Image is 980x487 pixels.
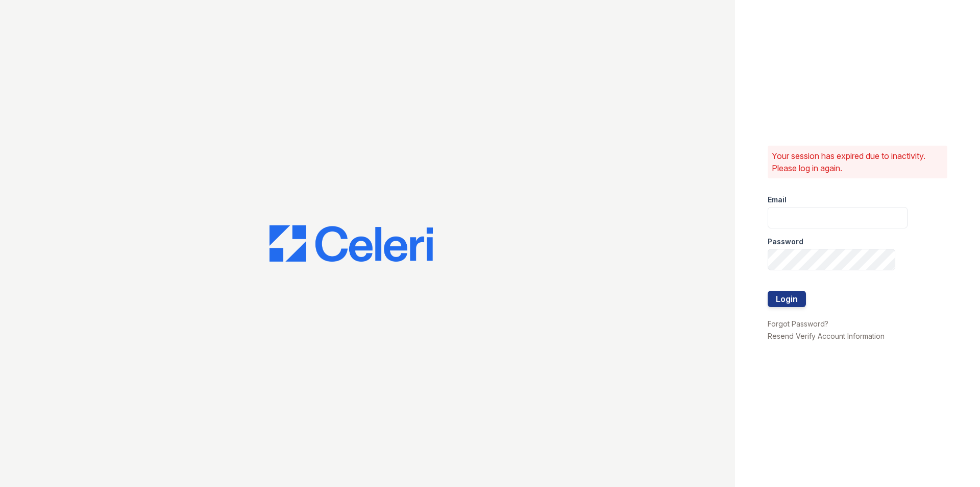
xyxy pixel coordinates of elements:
[269,225,433,262] img: CE_Logo_Blue-a8612792a0a2168367f1c8372b55b34899dd931a85d93a1a3d3e32e68fde9ad4.png
[768,319,828,328] a: Forgot Password?
[768,195,787,205] label: Email
[768,332,885,340] a: Resend Verify Account Information
[768,291,806,307] button: Login
[768,237,803,247] label: Password
[772,150,943,174] p: Your session has expired due to inactivity. Please log in again.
